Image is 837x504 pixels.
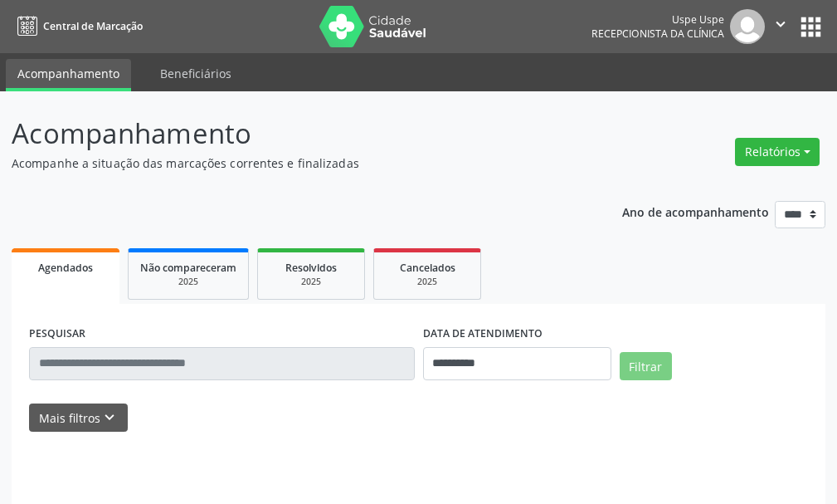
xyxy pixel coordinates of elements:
[400,261,455,275] span: Cancelados
[29,404,128,433] button: Mais filtroskeyboard_arrow_down
[38,261,93,275] span: Agendados
[12,113,582,154] p: Acompanhamento
[6,59,131,91] a: Acompanhamento
[12,12,143,40] a: Central de Marcação
[148,59,243,88] a: Beneficiários
[423,321,543,347] label: DATA DE ATENDIMENTO
[735,138,820,166] button: Relatórios
[796,12,825,42] button: apps
[591,27,724,41] span: Recepcionista da clínica
[140,276,236,288] div: 2025
[771,15,790,33] i: 
[270,276,353,288] div: 2025
[386,276,469,288] div: 2025
[730,9,765,44] img: img
[622,201,769,222] p: Ano de acompanhamento
[765,9,796,44] button: 
[285,261,337,275] span: Resolvidos
[43,19,143,33] span: Central de Marcação
[140,261,236,275] span: Não compareceram
[591,12,724,27] div: Uspe Uspe
[29,321,85,347] label: PESQUISAR
[12,154,582,172] p: Acompanhe a situação das marcações correntes e finalizadas
[100,409,119,427] i: keyboard_arrow_down
[620,352,672,380] button: Filtrar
